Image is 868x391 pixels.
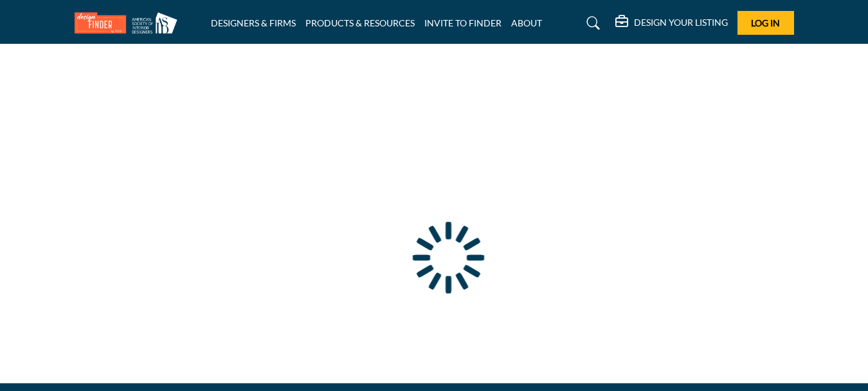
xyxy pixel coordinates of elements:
[751,17,780,28] span: Log In
[737,11,794,35] button: Log In
[511,17,542,28] a: ABOUT
[574,13,608,33] a: Search
[75,12,184,33] img: Site Logo
[424,17,502,28] a: INVITE TO FINDER
[211,17,296,28] a: DESIGNERS & FIRMS
[305,17,415,28] a: PRODUCTS & RESOURCES
[615,15,728,31] div: DESIGN YOUR LISTING
[634,17,728,28] h5: DESIGN YOUR LISTING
